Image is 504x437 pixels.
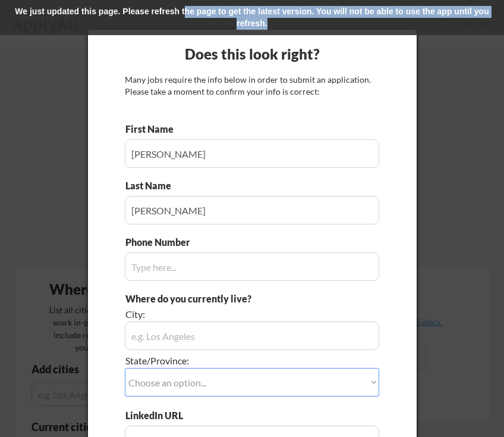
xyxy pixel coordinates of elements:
div: Many jobs require the info below in order to submit an application. Please take a moment to confi... [125,74,379,97]
div: Where do you currently live? [125,292,313,305]
div: LinkedIn URL [125,409,214,422]
div: State/Province: [125,354,313,367]
div: Last Name [125,179,183,192]
div: City: [125,308,313,321]
input: e.g. Los Angeles [125,321,379,350]
div: Does this look right? [88,44,417,64]
div: Phone Number [125,236,197,249]
input: Type here... [125,252,379,281]
div: First Name [125,123,183,136]
input: Type here... [125,196,379,224]
input: Type here... [125,139,379,168]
